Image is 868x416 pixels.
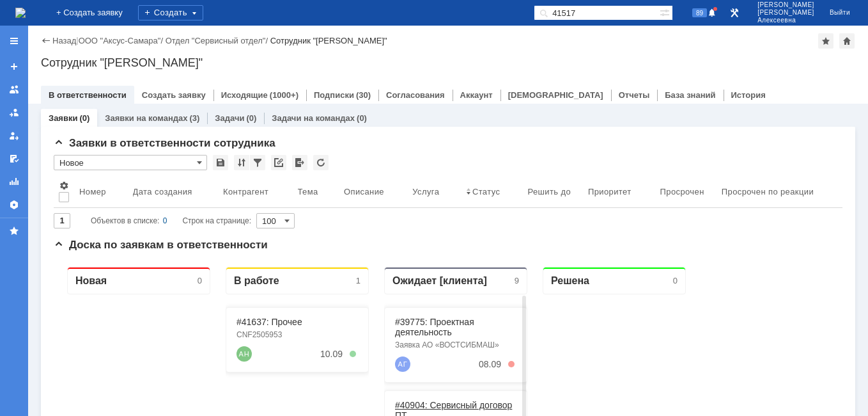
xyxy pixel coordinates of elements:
a: Задачи на командах [272,113,355,123]
th: Услуга [407,175,461,208]
div: #41156: ПТ_Диагностика [341,236,463,246]
a: Мои заявки [4,125,24,146]
div: Обслуживание принтера (1103166) Радиус [341,249,463,267]
a: Абрамова Галина Викторовна [341,192,357,207]
div: 1. Менее 15% [454,104,461,111]
div: #41637: Прочее [183,60,304,70]
div: #41404: ПТ_Замена расходных материалов / ресурсных деталей [341,317,463,348]
div: (1000+) [270,90,298,100]
div: Решена [497,18,536,30]
div: Сохранить вид [213,155,228,170]
div: Тема [298,187,318,196]
a: Перейти на домашнюю страницу [15,8,26,18]
a: [DEMOGRAPHIC_DATA] [508,90,603,100]
div: 2. Менее 25% [454,372,461,378]
a: История [731,90,766,100]
div: (0) [357,113,367,123]
a: Назад [52,36,76,45]
div: Добавить в избранное [818,33,833,49]
a: Отдел "Сервисный отдел" [166,36,266,45]
span: [PERSON_NAME] [757,1,814,9]
span: Алексеевна [757,17,814,24]
th: Статус [461,175,523,208]
th: Приоритет [583,175,655,208]
div: Описание [344,187,384,196]
span: 89 [692,8,707,17]
div: Сотрудник "[PERSON_NAME]" [270,36,387,45]
div: 9 [461,19,465,29]
a: #41404: ПТ_Замена расходных материалов / ресурсных деталей [341,317,444,348]
a: #39775: Проектная деятельность [341,60,421,81]
div: Контрагент [223,187,268,196]
a: #40904: Сервисный договор ПТ [341,143,458,164]
div: 5. Менее 100% [454,278,461,285]
a: Настройки [4,195,24,215]
div: Просрочен [660,187,704,196]
div: (3) [189,113,199,123]
a: База знаний [665,90,715,100]
div: 08.09.2025 [425,195,447,205]
a: Создать заявку [142,90,206,100]
div: CNF2505953 [183,74,304,83]
div: Приоритет [588,187,632,196]
a: Абрамова Галина Викторовна [341,100,357,115]
a: Alexey Frolov [341,367,357,383]
div: Сделать домашней страницей [839,33,855,49]
div: #39775: Проектная деятельность [341,60,463,81]
span: Доска по заявкам в ответственности [54,239,268,251]
div: Статус [472,187,500,196]
a: Аккаунт [460,90,493,100]
div: Заявка АО «ВОСТСИБМАШ» [341,84,463,93]
span: [PERSON_NAME] [757,9,814,17]
div: Заявка [341,351,463,360]
div: Обновлять список [313,155,329,170]
a: #41156: ПТ_Диагностика [341,236,445,246]
div: Фильтрация... [250,155,265,170]
div: Решить до [527,187,571,196]
a: Перейти в интерфейс администратора [727,5,742,20]
div: (0) [246,113,256,123]
a: ООО "Аксус-Самара" [79,36,161,45]
a: Отчеты [619,90,650,100]
div: Дата создания [133,187,192,196]
div: 10.09.2025 [267,92,289,102]
span: Заявки в ответственности сотрудника [54,137,275,149]
div: | [76,35,78,45]
a: #41637: Прочее [183,60,249,70]
a: Исходящие [221,90,268,100]
a: Мои согласования [4,148,24,169]
i: Строк на странице: [91,213,251,228]
div: 0 [144,19,148,29]
div: В работе [180,18,226,30]
div: / [79,36,166,45]
span: Настройки [59,180,69,191]
div: 5. Менее 100% [454,196,461,203]
a: Roman Vorobev [341,274,357,289]
div: Просрочен по реакции [722,187,814,196]
div: 0 [619,19,624,29]
th: Тема [293,175,339,208]
div: / [166,36,270,45]
a: Согласования [386,90,445,100]
a: В ответственности [49,90,127,100]
div: Услуга [412,187,439,196]
div: 08.09.2025 [425,370,447,380]
div: 09.09.2025 [425,276,447,287]
th: Номер [74,175,128,208]
div: #40904: Сервисный договор ПТ [341,143,463,164]
div: 1 [302,19,307,29]
div: Создать [138,5,203,20]
div: Сортировка... [234,155,249,170]
div: 0 [163,213,167,228]
div: (0) [79,113,89,123]
div: Скопировать ссылку на список [271,155,286,170]
img: logo [15,8,26,18]
div: (30) [356,90,371,100]
a: Александров Никита [183,90,198,105]
div: 5. Менее 100% [296,94,302,100]
div: 08.09.2025 [425,102,447,113]
div: Сотрудник "[PERSON_NAME]" [41,56,855,69]
a: Заявки в моей ответственности [4,102,24,123]
div: Экспорт списка [292,155,307,170]
a: Заявки на командах [105,113,187,123]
